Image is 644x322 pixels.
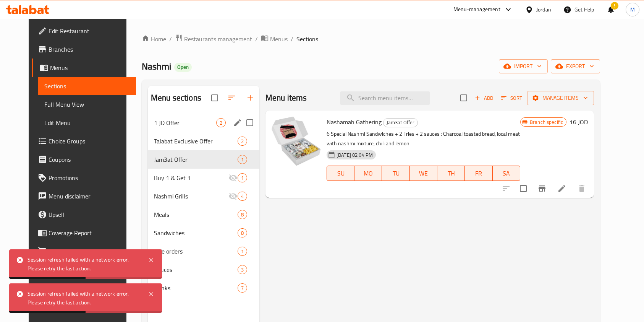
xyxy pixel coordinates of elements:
[148,111,259,300] nav: Menu sections
[169,34,172,44] li: /
[468,168,489,179] span: FR
[238,229,247,237] span: 8
[456,90,472,106] span: Select section
[238,248,247,255] span: 1
[38,77,136,95] a: Sections
[50,63,130,72] span: Menus
[333,151,376,159] span: [DATE] 02:04 PM
[207,90,223,106] span: Select all sections
[453,5,500,14] div: Menu-management
[533,179,551,198] button: Branch-specific-item
[238,210,247,219] div: items
[32,132,136,150] a: Choice Groups
[49,155,130,164] span: Coupons
[238,174,247,182] span: 1
[148,242,259,260] div: Side orders1
[496,92,527,104] span: Sort items
[154,265,238,274] span: Sauces
[354,166,382,181] button: MO
[154,210,238,219] span: Meals
[49,210,130,219] span: Upsell
[291,34,293,44] li: /
[327,166,354,181] button: SU
[557,184,566,193] a: Edit menu item
[148,205,259,224] div: Meals8
[238,156,247,163] span: 1
[474,94,494,102] span: Add
[154,192,228,201] span: Nashmi Grills
[32,205,136,224] a: Upsell
[527,91,594,105] button: Manage items
[501,94,522,102] span: Sort
[238,283,247,293] div: items
[49,173,130,182] span: Promotions
[533,93,588,103] span: Manage items
[238,211,247,218] span: 8
[32,150,136,169] a: Coupons
[38,114,136,132] a: Edit Menu
[154,228,238,237] span: Sandwiches
[238,137,247,146] div: items
[630,5,635,14] span: M
[261,34,288,44] a: Menus
[148,260,259,279] div: Sauces3
[148,132,259,150] div: Talabat Exclusive Offer2
[44,81,130,91] span: Sections
[175,34,252,44] a: Restaurants management
[148,279,259,297] div: Drinks7
[383,118,418,127] div: Jam3at Offer
[174,63,192,72] div: Open
[238,173,247,182] div: items
[148,114,259,132] div: 1 JD Offer2edit
[327,129,520,148] p: 6 Special Nashmi Sandwiches + 2 Fries + 2 sauces : Charcoal toasted bread, local meat with nashmi...
[238,228,247,237] div: items
[232,117,243,128] button: edit
[174,64,192,70] span: Open
[499,92,524,104] button: Sort
[465,166,492,181] button: FR
[410,166,437,181] button: WE
[154,283,238,293] span: Drinks
[327,116,382,128] span: Nashamah Gathering
[148,187,259,205] div: Nashmi Grills4
[228,173,238,182] svg: Inactive section
[413,168,434,179] span: WE
[383,118,417,127] span: Jam3at Offer
[496,168,517,179] span: SA
[142,58,171,75] span: Nashmi
[154,118,216,127] span: 1 JD Offer
[505,62,542,71] span: import
[44,118,130,127] span: Edit Menu
[238,247,247,256] div: items
[154,247,238,256] div: Side orders
[49,137,130,146] span: Choice Groups
[142,34,600,44] nav: breadcrumb
[148,150,259,169] div: Jam3at Offer1
[32,242,136,260] a: Grocery Checklist
[536,5,551,14] div: Jordan
[330,168,351,179] span: SU
[154,155,238,164] span: Jam3at Offer
[573,179,591,198] button: delete
[241,89,259,107] button: Add section
[32,169,136,187] a: Promotions
[340,91,430,105] input: search
[238,193,247,200] span: 4
[228,192,238,201] svg: Inactive section
[217,119,225,127] span: 2
[499,59,548,73] button: import
[472,92,496,104] span: Add item
[272,117,320,166] img: Nashamah Gathering
[238,285,247,292] span: 7
[44,100,130,109] span: Full Menu View
[296,34,318,44] span: Sections
[270,34,288,44] span: Menus
[49,228,130,237] span: Coverage Report
[255,34,258,44] li: /
[148,169,259,187] div: Buy 1 & Get 11
[49,45,130,54] span: Branches
[238,266,247,273] span: 3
